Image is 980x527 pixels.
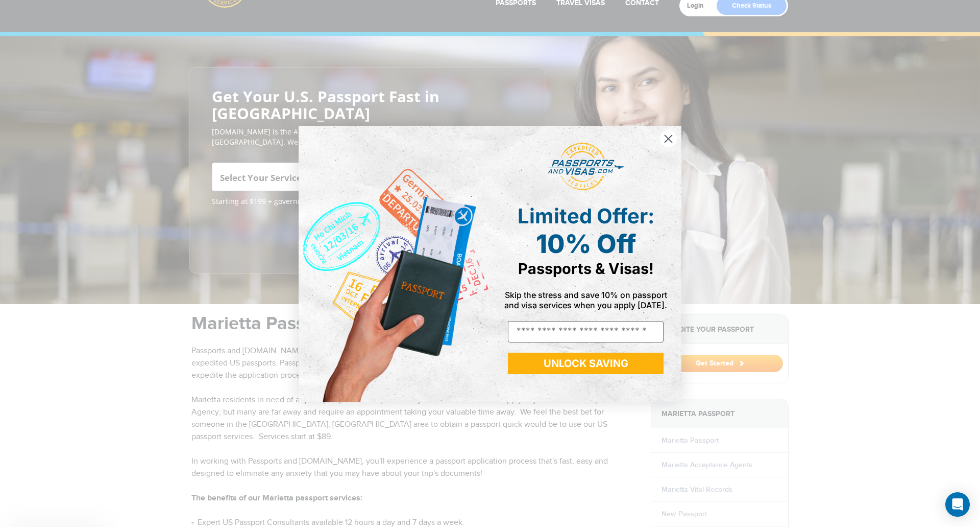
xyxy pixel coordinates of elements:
div: Open Intercom Messenger [945,492,970,517]
span: 10% Off [536,228,636,259]
button: UNLOCK SAVING [508,353,664,374]
span: Skip the stress and save 10% on passport and visa services when you apply [DATE]. [504,290,667,310]
span: Limited Offer: [518,203,654,228]
button: Close dialog [659,130,677,148]
span: Passports & Visas! [518,260,654,278]
img: de9cda0d-0715-46ca-9a25-073762a91ba7.png [299,126,490,402]
img: passports and visas [548,143,624,191]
